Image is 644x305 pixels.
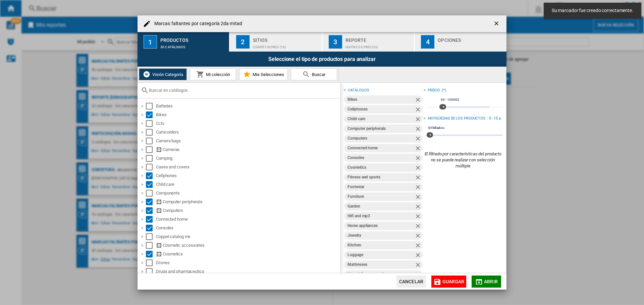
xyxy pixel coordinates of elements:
[156,268,339,275] div: Drugs and pharmaceutics
[156,129,339,136] div: Camcorders
[347,163,414,172] div: Cosmetics
[139,68,187,80] button: Visión Categoría
[347,144,414,152] div: Connected home
[156,199,339,205] div: Computer peripherals
[156,242,339,249] div: Cosmetic accessories
[160,35,226,42] div: Productos
[442,279,464,284] span: Guardar
[146,129,156,136] md-checkbox: Select
[230,32,322,52] button: 2 Sitios Competidores (16)
[347,212,414,220] div: Hifi and mp3
[156,172,339,179] div: Cellphones
[431,276,466,288] button: Guardar
[156,120,339,127] div: Cctv
[347,154,414,162] div: Consoles
[146,172,156,179] md-checkbox: Select
[146,233,156,240] md-checkbox: Select
[146,242,156,249] md-checkbox: Select
[345,35,412,42] div: Reporte
[310,72,325,77] span: Buscar
[427,125,445,131] span: 0 - 15 años
[415,194,423,202] ng-md-icon: Quitar
[146,181,156,188] md-checkbox: Select
[428,88,440,93] div: Precio
[347,173,414,181] div: Fitness and sports
[156,111,339,118] div: Bikes
[156,259,339,266] div: Drones
[415,242,423,250] ng-md-icon: Quitar
[144,35,157,49] div: 1
[415,135,423,143] ng-md-icon: Quitar
[347,134,414,143] div: Computers
[156,103,339,109] div: Batteries
[146,251,156,257] md-checkbox: Select
[138,32,230,52] button: 1 Productos 30 catálogos
[345,42,412,49] div: Matriz de precios
[138,15,506,290] md-dialog: Marcas faltantes ...
[438,35,504,42] div: Opciones
[415,203,423,211] ng-md-icon: Quitar
[493,20,501,28] ng-md-icon: getI18NText('BUTTONS.CLOSE_DIALOG')
[347,202,414,211] div: Garden
[472,276,501,288] button: Abrir
[347,231,414,240] div: Jewelry
[428,116,485,121] div: Antigüedad de los productos
[484,279,498,284] span: Abrir
[291,68,337,80] button: Buscar
[347,95,414,104] div: Bikes
[146,120,156,127] md-checkbox: Select
[146,207,156,214] md-checkbox: Select
[156,146,339,153] div: Cameras
[146,259,156,266] md-checkbox: Select
[156,190,339,197] div: Components
[146,190,156,197] md-checkbox: Select
[156,138,339,144] div: Camera bags
[156,251,339,257] div: Cosmetics
[156,216,339,223] div: Connected home
[149,88,337,93] input: Buscar en catálogos
[146,111,156,118] md-checkbox: Select
[204,72,230,77] span: Mi colección
[329,35,342,49] div: 3
[347,115,414,123] div: Child care
[347,260,414,269] div: Mattresses
[421,35,434,49] div: 4
[550,7,635,14] span: Su marcador fue creado correctamente.
[415,223,423,231] ng-md-icon: Quitar
[347,270,414,279] div: Motorbike accessories
[415,106,423,114] ng-md-icon: Quitar
[151,20,242,27] h4: Marcas faltantes por categoría 2da mitad
[146,216,156,223] md-checkbox: Select
[156,155,339,162] div: Camping
[415,155,423,163] ng-md-icon: Quitar
[146,138,156,144] md-checkbox: Select
[415,116,423,124] ng-md-icon: Quitar
[415,232,423,240] ng-md-icon: Quitar
[156,181,339,188] div: Child care
[415,96,423,104] ng-md-icon: Quitar
[143,70,151,78] img: wiser-icon-white.png
[236,35,250,49] div: 2
[146,225,156,231] md-checkbox: Select
[396,276,426,288] button: Cancelar
[251,72,284,77] span: Mis Selecciones
[415,174,423,182] ng-md-icon: Quitar
[347,241,414,249] div: Kitchen
[347,193,414,201] div: Furniture
[415,145,423,153] ng-md-icon: Quitar
[415,252,423,260] ng-md-icon: Quitar
[146,103,156,109] md-checkbox: Select
[347,105,414,113] div: Cellphones
[138,52,506,67] div: Seleccione el tipo de productos para analizar
[347,125,414,133] div: Computer peripherals
[323,32,415,52] button: 3 Reporte Matriz de precios
[347,251,414,259] div: Luggage
[253,35,319,42] div: Sitios
[253,42,319,49] div: Competidores (16)
[415,213,423,221] ng-md-icon: Quitar
[490,17,504,30] button: getI18NText('BUTTONS.CLOSE_DIALOG')
[347,222,414,230] div: Home appliances
[423,151,503,169] div: El filtrado por características del producto no se puede realizar con selección múltiple
[146,164,156,170] md-checkbox: Select
[160,42,226,49] div: 30 catálogos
